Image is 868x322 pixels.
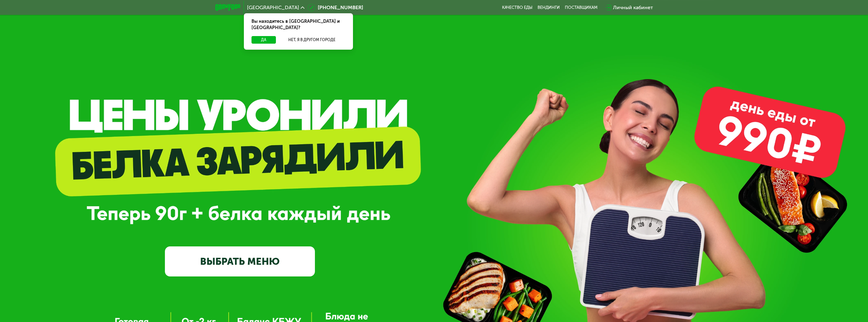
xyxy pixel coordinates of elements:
[502,5,532,10] a: Качество еды
[251,36,276,44] button: Да
[308,4,363,11] a: [PHONE_NUMBER]
[278,36,345,44] button: Нет, я в другом городе
[538,5,560,10] a: Вендинги
[165,246,315,276] a: ВЫБРАТЬ МЕНЮ
[565,5,597,10] div: поставщикам
[247,5,299,10] span: [GEOGRAPHIC_DATA]
[244,13,353,36] div: Вы находитесь в [GEOGRAPHIC_DATA] и [GEOGRAPHIC_DATA]?
[613,4,653,11] div: Личный кабинет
